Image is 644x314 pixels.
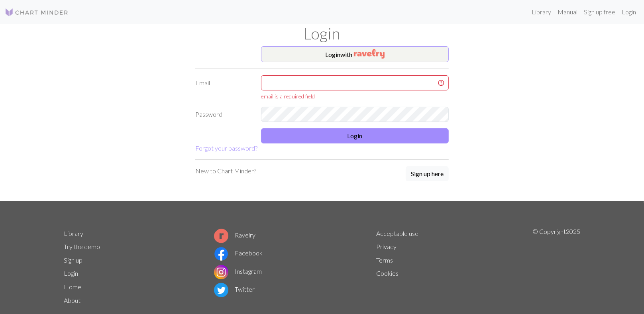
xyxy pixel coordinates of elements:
[214,265,228,279] img: Instagram logo
[214,285,255,293] a: Twitter
[406,166,449,181] button: Sign up here
[261,92,449,100] div: email is a required field
[581,4,618,20] a: Sign up free
[376,256,393,264] a: Terms
[376,230,418,237] a: Acceptable use
[195,166,256,176] p: New to Chart Minder?
[64,230,83,237] a: Library
[214,247,228,261] img: Facebook logo
[64,256,82,264] a: Sign up
[214,267,262,275] a: Instagram
[64,283,81,290] a: Home
[214,249,263,257] a: Facebook
[64,243,100,250] a: Try the demo
[261,46,449,62] button: Loginwith
[214,283,228,297] img: Twitter logo
[214,231,255,239] a: Ravelry
[532,227,580,307] p: © Copyright 2025
[618,4,639,20] a: Login
[195,144,257,152] a: Forgot your password?
[554,4,581,20] a: Manual
[406,166,449,182] a: Sign up here
[261,128,449,143] button: Login
[214,229,228,243] img: Ravelry logo
[190,75,256,100] label: Email
[376,243,397,250] a: Privacy
[190,107,256,122] label: Password
[59,24,585,43] h1: Login
[64,296,80,304] a: About
[354,49,385,59] img: Ravelry
[376,269,399,277] a: Cookies
[528,4,554,20] a: Library
[64,269,78,277] a: Login
[5,8,69,17] img: Logo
